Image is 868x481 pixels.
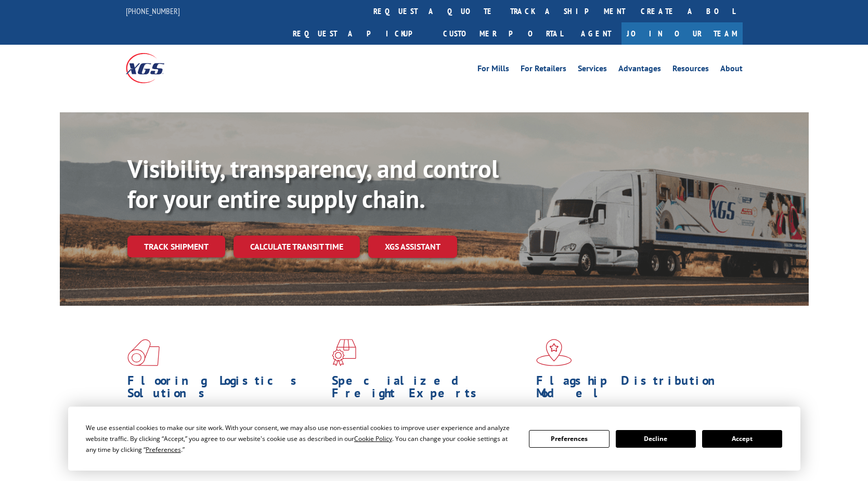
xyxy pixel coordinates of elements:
[536,405,728,429] span: Our agile distribution network gives you nationwide inventory management on demand.
[702,430,782,448] button: Accept
[146,445,181,454] span: Preferences
[368,236,457,258] a: XGS ASSISTANT
[536,339,572,366] img: xgs-icon-flagship-distribution-model-red
[571,22,621,45] a: Agent
[616,430,696,448] button: Decline
[618,64,661,76] a: Advantages
[127,339,160,366] img: xgs-icon-total-supply-chain-intelligence-red
[127,236,225,257] a: Track shipment
[354,434,392,443] span: Cookie Policy
[86,422,516,455] div: We use essential cookies to make our site work. With your consent, we may also use non-essential ...
[332,405,528,451] p: From 123 overlength loads to delicate cargo, our experienced staff knows the best way to move you...
[332,374,528,405] h1: Specialized Freight Experts
[536,374,733,405] h1: Flagship Distribution Model
[621,22,743,45] a: Join Our Team
[126,6,180,16] a: [PHONE_NUMBER]
[578,64,607,76] a: Services
[521,64,566,76] a: For Retailers
[529,430,609,448] button: Preferences
[127,405,323,441] span: As an industry carrier of choice, XGS has brought innovation and dedication to flooring logistics...
[672,64,709,76] a: Resources
[332,339,356,366] img: xgs-icon-focused-on-flooring-red
[127,374,324,405] h1: Flooring Logistics Solutions
[477,64,509,76] a: For Mills
[285,22,435,45] a: Request a pickup
[127,152,499,215] b: Visibility, transparency, and control for your entire supply chain.
[234,236,360,258] a: Calculate transit time
[68,407,800,471] div: Cookie Consent Prompt
[720,64,743,76] a: About
[435,22,571,45] a: Customer Portal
